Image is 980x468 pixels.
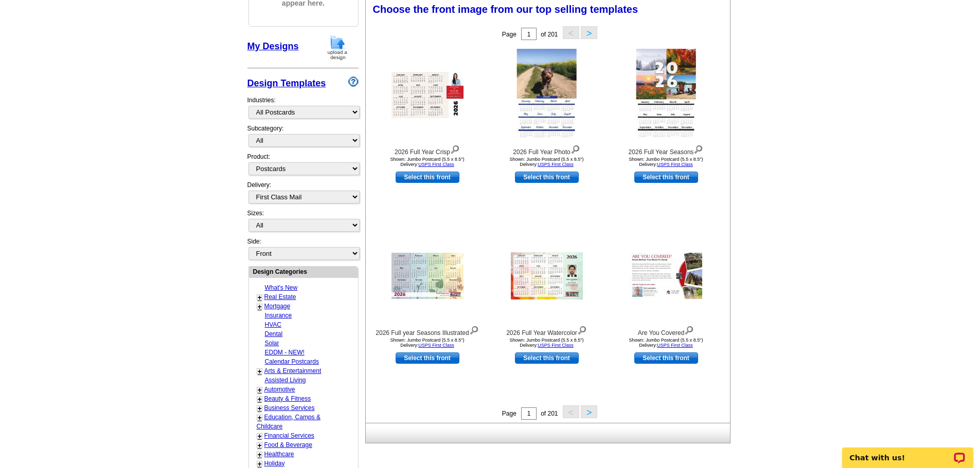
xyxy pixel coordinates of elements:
[264,460,285,467] a: Holiday
[258,395,262,403] a: +
[516,49,577,141] img: 2026 Full Year Photo
[538,162,574,167] a: USPS First Class
[265,312,292,319] a: Insurance
[490,324,603,338] div: 2026 Full Year Watercolor
[511,252,583,299] img: 2026 Full Year Watercolor
[247,124,359,152] div: Subcategory:
[684,324,694,335] img: view design details
[541,31,558,38] span: of 201
[324,34,351,61] img: upload-design
[258,414,262,422] a: +
[348,77,359,87] img: design-wizard-help-icon.png
[581,405,597,418] button: >
[515,352,579,364] a: use this design
[265,349,305,356] a: EDDM - NEW!
[450,143,460,154] img: view design details
[610,157,723,167] div: Shown: Jumbo Postcard (5.5 x 8.5") Delivery:
[538,343,574,348] a: USPS First Class
[581,26,597,39] button: >
[264,451,294,458] a: Healthcare
[577,324,587,335] img: view design details
[490,157,603,167] div: Shown: Jumbo Postcard (5.5 x 8.5") Delivery:
[630,253,702,299] img: Are You Covered
[391,72,464,118] img: 2026 Full Year Crisp
[258,451,262,459] a: +
[265,330,283,338] a: Dental
[264,386,295,393] a: Automotive
[502,410,516,417] span: Page
[264,441,312,448] a: Food & Beverage
[636,49,696,141] img: 2026 Full Year Seasons
[563,26,579,39] button: <
[571,143,580,154] img: view design details
[657,343,693,348] a: USPS First Class
[247,90,359,124] div: Industries:
[264,395,311,402] a: Beauty & Fitness
[247,41,299,51] a: My Designs
[634,172,698,183] a: use this design
[265,321,281,328] a: HVAC
[258,441,262,450] a: +
[610,324,723,338] div: Are You Covered
[265,284,298,291] a: What's New
[247,78,326,88] a: Design Templates
[258,404,262,413] a: +
[835,436,980,468] iframe: LiveChat chat widget
[371,157,484,167] div: Shown: Jumbo Postcard (5.5 x 8.5") Delivery:
[371,143,484,157] div: 2026 Full Year Crisp
[610,143,723,157] div: 2026 Full Year Seasons
[371,338,484,348] div: Shown: Jumbo Postcard (5.5 x 8.5") Delivery:
[515,172,579,183] a: use this design
[258,432,262,440] a: +
[693,143,703,154] img: view design details
[490,143,603,157] div: 2026 Full Year Photo
[258,386,262,394] a: +
[247,152,359,180] div: Product:
[634,352,698,364] a: use this design
[563,405,579,418] button: <
[657,162,693,167] a: USPS First Class
[247,237,359,261] div: Side:
[371,324,484,338] div: 2026 Full year Seasons Illustrated
[265,340,279,347] a: Solar
[257,414,320,430] a: Education, Camps & Childcare
[247,180,359,209] div: Delivery:
[373,4,638,15] span: Choose the front image from our top selling templates
[469,324,479,335] img: view design details
[610,338,723,348] div: Shown: Jumbo Postcard (5.5 x 8.5") Delivery:
[258,293,262,302] a: +
[258,367,262,376] a: +
[396,172,459,183] a: use this design
[258,460,262,468] a: +
[264,367,322,375] a: Arts & Entertainment
[265,358,319,365] a: Calendar Postcards
[264,303,291,310] a: Mortgage
[418,343,454,348] a: USPS First Class
[264,293,296,301] a: Real Estate
[264,432,314,439] a: Financial Services
[249,267,358,276] div: Design Categories
[490,338,603,348] div: Shown: Jumbo Postcard (5.5 x 8.5") Delivery:
[418,162,454,167] a: USPS First Class
[247,209,359,237] div: Sizes:
[502,31,516,38] span: Page
[396,352,459,364] a: use this design
[541,410,558,417] span: of 201
[258,303,262,311] a: +
[264,404,315,411] a: Business Services
[265,377,306,384] a: Assisted Living
[391,253,464,299] img: 2026 Full year Seasons Illustrated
